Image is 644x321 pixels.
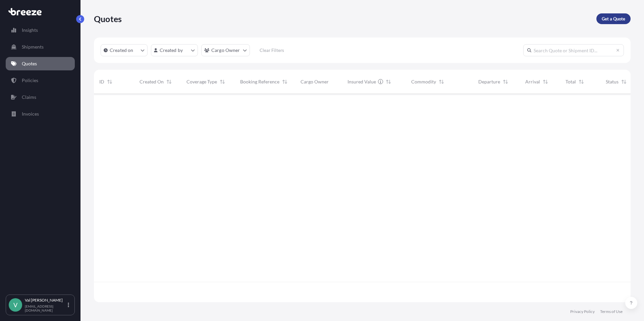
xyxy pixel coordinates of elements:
span: Total [566,78,576,85]
a: Terms of Use [600,309,623,314]
a: Get a Quote [596,13,631,24]
p: Val [PERSON_NAME] [25,298,66,303]
button: Sort [384,78,392,86]
p: Shipments [22,44,44,50]
span: Booking Reference [240,78,279,85]
button: createdOn Filter options [101,44,148,56]
a: Quotes [6,57,75,70]
a: Insights [6,23,75,37]
button: Clear Filters [253,45,291,56]
button: Sort [106,78,114,86]
button: cargoOwner Filter options [201,44,250,56]
span: ID [99,78,104,85]
span: Insured Value [347,78,376,85]
span: Arrival [525,78,540,85]
span: Departure [478,78,500,85]
a: Claims [6,90,75,104]
p: Insights [22,27,38,34]
button: Sort [437,78,445,86]
p: [EMAIL_ADDRESS][DOMAIN_NAME] [25,304,66,312]
button: Sort [501,78,509,86]
span: Status [606,78,619,85]
button: Sort [281,78,289,86]
span: Created On [140,78,164,85]
p: Cargo Owner [211,47,240,54]
a: Invoices [6,107,75,121]
button: Sort [541,78,549,86]
span: V [13,302,17,308]
p: Claims [22,94,36,101]
p: Created by [160,47,183,54]
p: Quotes [22,60,37,67]
button: Sort [577,78,585,86]
button: Sort [165,78,173,86]
button: createdBy Filter options [151,44,198,56]
p: Quotes [94,13,122,24]
input: Search Quote or Shipment ID... [523,44,624,56]
a: Privacy Policy [570,309,595,314]
span: Cargo Owner [301,78,329,85]
p: Policies [22,77,38,84]
a: Policies [6,74,75,87]
span: Commodity [411,78,436,85]
a: Shipments [6,40,75,54]
p: Invoices [22,111,39,117]
button: Sort [620,78,628,86]
span: Coverage Type [186,78,217,85]
p: Clear Filters [260,47,284,54]
p: Created on [110,47,133,54]
p: Get a Quote [602,15,625,22]
button: Sort [218,78,226,86]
